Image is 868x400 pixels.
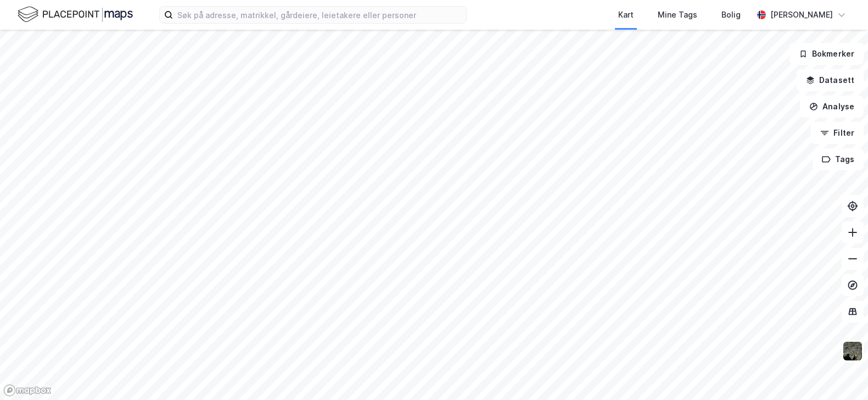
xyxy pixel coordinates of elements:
div: Bolig [721,8,741,21]
button: Datasett [797,69,864,91]
img: 9k= [842,341,863,362]
button: Filter [811,122,864,144]
button: Bokmerker [789,43,864,65]
div: [PERSON_NAME] [770,8,833,21]
input: Søk på adresse, matrikkel, gårdeiere, leietakere eller personer [173,7,466,23]
button: Tags [813,148,864,170]
iframe: Chat Widget [813,347,868,400]
button: Analyse [800,96,864,118]
a: Mapbox homepage [3,384,52,397]
img: logo.f888ab2527a4732fd821a326f86c7f29.svg [18,5,133,24]
div: Kart [618,8,634,21]
div: Mine Tags [658,8,697,21]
